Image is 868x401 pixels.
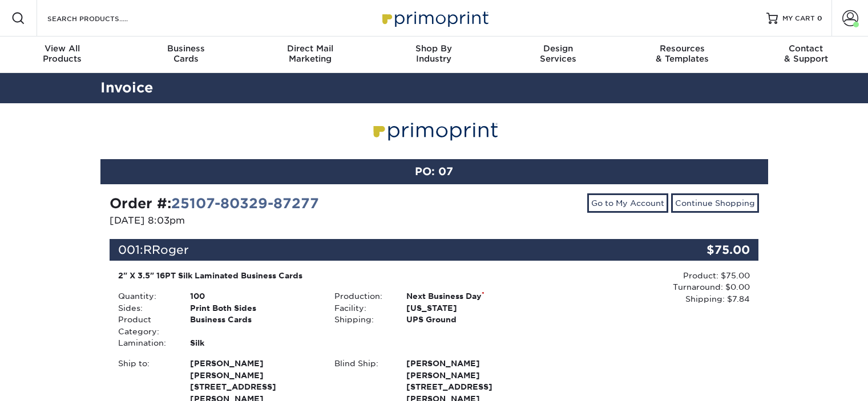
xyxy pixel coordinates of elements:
[377,6,491,30] img: Primoprint
[110,239,651,261] div: 001:
[181,302,326,314] div: Print Both Sides
[124,37,248,73] a: BusinessCards
[143,243,189,257] span: RRoger
[398,314,542,325] div: UPS Ground
[542,270,750,305] div: Product: $75.00 Turnaround: $0.00 Shipping: $7.84
[496,37,620,73] a: DesignServices
[817,14,822,22] span: 0
[124,43,248,64] div: Cards
[110,314,181,337] div: Product Category:
[368,116,501,145] img: Primoprint
[110,302,181,314] div: Sides:
[326,314,398,325] div: Shipping:
[496,43,620,54] span: Design
[190,358,317,369] span: [PERSON_NAME]
[744,43,868,54] span: Contact
[181,314,326,337] div: Business Cards
[110,290,181,302] div: Quantity:
[398,302,542,314] div: [US_STATE]
[326,302,398,314] div: Facility:
[118,270,534,281] div: 2" X 3.5" 16PT Silk Laminated Business Cards
[110,337,181,349] div: Lamination:
[744,43,868,64] div: & Support
[248,43,372,54] span: Direct Mail
[620,43,744,54] span: Resources
[326,290,398,302] div: Production:
[651,239,759,261] div: $75.00
[110,195,319,212] strong: Order #:
[372,43,496,64] div: Industry
[124,43,248,54] span: Business
[190,370,317,381] span: [PERSON_NAME]
[46,11,158,25] input: SEARCH PRODUCTS.....
[587,193,668,213] a: Go to My Account
[744,37,868,73] a: Contact& Support
[671,193,759,213] a: Continue Shopping
[406,358,534,369] span: [PERSON_NAME]
[181,337,326,349] div: Silk
[181,290,326,302] div: 100
[620,37,744,73] a: Resources& Templates
[248,43,372,64] div: Marketing
[782,14,815,23] span: MY CART
[372,43,496,54] span: Shop By
[110,214,426,228] p: [DATE] 8:03pm
[398,290,542,302] div: Next Business Day
[171,195,319,212] a: 25107-80329-87277
[92,78,777,99] h2: Invoice
[372,37,496,73] a: Shop ByIndustry
[248,37,372,73] a: Direct MailMarketing
[100,159,768,184] div: PO: 07
[620,43,744,64] div: & Templates
[496,43,620,64] div: Services
[406,370,534,381] span: [PERSON_NAME]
